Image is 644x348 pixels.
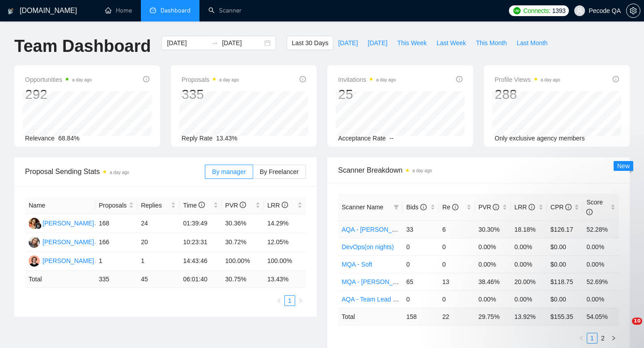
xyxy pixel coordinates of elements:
img: upwork-logo.png [513,7,521,14]
span: 1393 [552,6,565,16]
td: 0.00% [475,238,511,255]
span: info-circle [565,204,572,210]
a: AQA - Team Lead - [PERSON_NAME] (off) [342,296,461,303]
span: Dashboard [161,7,191,14]
td: 13 [439,273,475,290]
td: 22 [439,308,475,325]
span: to [211,39,218,47]
td: 6 [439,221,475,238]
span: By manager [212,168,246,175]
span: Scanner Name [342,204,383,211]
a: V[PERSON_NAME] [29,238,94,245]
time: a day ago [412,168,432,173]
span: info-circle [143,76,149,82]
td: 33 [402,221,439,238]
time: a day ago [541,77,560,82]
td: 45 [137,271,179,288]
button: left [576,333,587,344]
td: 0 [402,290,439,308]
div: [PERSON_NAME] [42,218,94,228]
td: 01:39:49 [179,214,221,233]
td: 100.00% [264,252,306,271]
td: 0.00% [511,255,547,273]
td: 20 [137,233,179,252]
span: Time [183,202,204,209]
span: 10 [632,318,642,325]
span: user [576,8,583,14]
span: info-circle [586,209,593,215]
td: 13.43 % [264,271,306,288]
div: 288 [495,86,560,103]
time: a day ago [376,77,396,82]
a: DevOps(on nights) [342,243,394,250]
button: [DATE] [333,36,363,50]
span: Last Week [436,38,466,48]
span: CPR [551,204,572,211]
span: New [617,162,630,170]
td: $0.00 [547,238,583,255]
td: 0 [402,255,439,273]
input: Start date [167,38,208,48]
td: 65 [402,273,439,290]
a: homeHome [105,7,132,14]
span: dashboard [150,7,156,13]
td: 14.29% [264,214,306,233]
time: a day ago [110,170,129,175]
input: End date [222,38,263,48]
span: left [276,298,282,303]
span: Replies [141,200,169,210]
button: Last Week [432,36,471,50]
span: 68.84% [58,135,79,142]
li: 2 [597,333,608,344]
span: Bids [406,204,426,211]
span: Acceptance Rate [338,135,386,142]
span: Proposal Sending Stats [25,166,205,177]
td: $126.17 [547,221,583,238]
td: $0.00 [547,255,583,273]
div: [PERSON_NAME] [42,237,94,247]
span: Only exclusive agency members [495,135,585,142]
img: gigradar-bm.png [35,223,42,229]
td: 0.00% [511,238,547,255]
div: 292 [25,86,92,103]
span: left [579,335,584,341]
span: Re [442,204,458,211]
span: right [611,335,616,341]
li: 1 [587,333,597,344]
div: [PERSON_NAME] [42,256,94,266]
span: Scanner Breakdown [338,165,619,176]
td: 0.00% [583,238,619,255]
span: Invitations [338,74,396,85]
span: setting [627,7,640,14]
td: 0 [402,238,439,255]
a: 1 [285,296,295,306]
td: 166 [95,233,137,252]
td: 335 [95,271,137,288]
td: 0 [439,238,475,255]
td: 24 [137,214,179,233]
span: info-circle [529,204,535,210]
span: info-circle [613,76,619,82]
span: info-circle [240,202,246,208]
td: 1 [95,252,137,271]
span: LRR [267,202,288,209]
span: info-circle [456,76,462,82]
button: Last 30 Days [287,36,333,50]
td: 0 [439,255,475,273]
td: 0.00% [583,255,619,273]
span: [DATE] [368,38,387,48]
span: PVR [479,204,500,211]
span: swap-right [211,39,218,47]
span: filter [394,204,399,210]
td: 158 [402,308,439,325]
span: Proposals [182,74,239,85]
span: Last 30 Days [292,38,328,48]
a: searchScanner [208,7,241,14]
td: 12.05% [264,233,306,252]
span: Score [586,199,603,216]
img: AB [29,255,40,267]
span: This Week [397,38,427,48]
time: a day ago [72,77,92,82]
span: [DATE] [338,38,358,48]
td: 30.30% [475,221,511,238]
